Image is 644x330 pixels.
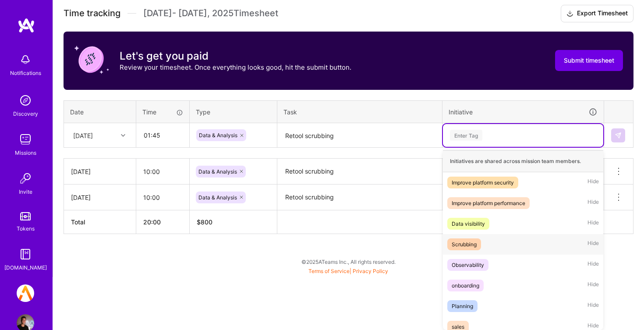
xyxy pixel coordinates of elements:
img: Submit [615,132,622,139]
span: $ 800 [197,218,212,226]
img: tokens [20,212,31,220]
th: Date [64,100,136,123]
div: Time [142,107,183,117]
span: [DATE] - [DATE] , 2025 Timesheet [143,8,278,19]
div: [DATE] [73,131,93,140]
img: logo [18,18,35,33]
span: Hide [587,197,599,209]
div: © 2025 ATeams Inc., All rights reserved. [53,251,644,273]
div: Tokens [17,224,35,233]
div: Enter Tag [450,128,482,142]
div: onboarding [452,281,479,290]
th: 20:00 [136,210,190,234]
img: coin [74,42,109,77]
span: Hide [587,259,599,271]
div: Planning [452,302,473,311]
div: Initiative [449,107,598,117]
span: Hide [587,300,599,312]
p: Review your timesheet. Once everything looks good, hit the submit button. [120,63,351,72]
img: guide book [17,245,34,263]
textarea: Retool scrubbing [278,160,441,184]
img: Invite [17,170,34,187]
input: HH:MM [136,186,189,209]
textarea: Retool scrubbing [278,185,441,209]
div: Observability [452,260,484,270]
a: A.Team: Platform Team [14,284,36,302]
textarea: Retool scrubbing [278,124,441,147]
span: Time tracking [64,8,120,19]
div: [DOMAIN_NAME] [4,263,47,272]
span: Hide [587,177,599,188]
th: Total [64,210,136,234]
a: Terms of Service [308,268,350,274]
i: icon Chevron [121,133,125,138]
img: bell [17,51,34,68]
div: Notifications [10,68,41,78]
span: Data & Analysis [198,168,237,175]
div: Discovery [13,109,38,118]
span: Data & Analysis [199,132,237,138]
th: Task [277,100,442,123]
img: A.Team: Platform Team [17,284,34,302]
input: HH:MM [136,160,189,183]
a: Privacy Policy [353,268,388,274]
div: Scrubbing [452,240,477,249]
div: Data visibility [452,219,485,228]
span: Submit timesheet [564,56,614,65]
button: Export Timesheet [561,5,633,22]
th: Type [190,100,277,123]
img: teamwork [17,131,34,148]
h3: Let's get you paid [120,50,351,63]
img: discovery [17,92,34,109]
button: Submit timesheet [555,50,623,71]
div: [DATE] [71,167,129,176]
span: Hide [587,238,599,250]
div: [DATE] [71,193,129,202]
span: Hide [587,218,599,230]
input: HH:MM [137,124,189,147]
span: | [308,268,388,274]
div: Initiatives are shared across mission team members. [443,150,603,172]
div: Improve platform security [452,178,514,187]
span: Hide [587,280,599,291]
div: Improve platform performance [452,199,525,208]
div: Missions [15,148,36,157]
i: icon Download [566,9,573,18]
div: Invite [19,187,32,196]
span: Data & Analysis [198,194,237,201]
